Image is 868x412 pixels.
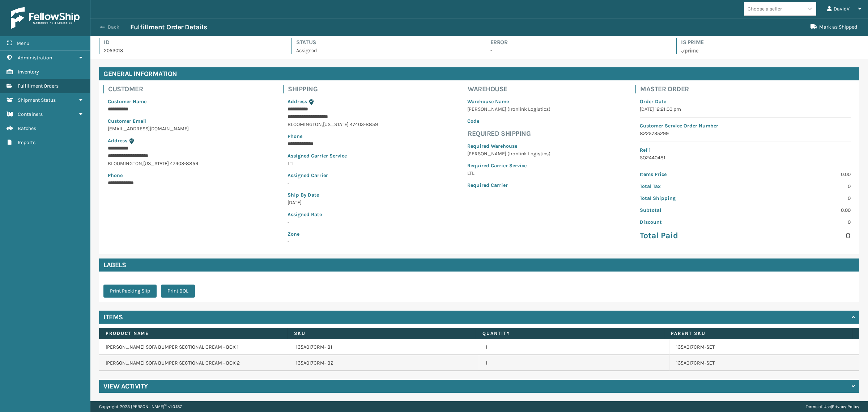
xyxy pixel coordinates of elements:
p: SO2440481 [640,154,851,161]
p: Phone [108,172,198,179]
span: BLOOMINGTON [108,160,142,167]
p: Ref 1 [640,146,851,154]
h4: Status [296,38,472,47]
h4: Warehouse [468,85,555,93]
p: - [288,179,378,187]
div: Choose a seller [748,5,782,13]
p: Total Tax [640,182,741,190]
td: 1 [479,339,669,355]
p: 0 [750,230,851,241]
p: Copyright 2023 [PERSON_NAME]™ v 1.0.187 [99,401,182,412]
td: [PERSON_NAME] SOFA BUMPER SECTIONAL CREAM - BOX 1 [99,339,289,355]
p: Code [467,117,550,125]
span: Inventory [18,69,39,75]
span: Address [288,98,307,105]
h4: Error [490,38,663,47]
span: 47403-8859 [170,160,198,167]
p: Assigned Carrier [288,172,378,179]
p: Zone [288,230,378,238]
h3: Fulfillment Order Details [130,23,207,31]
p: Warehouse Name [467,98,550,105]
td: 135A017CRM-SET [669,355,860,371]
p: Order Date [640,98,851,105]
p: [DATE] 12:21:00 pm [640,105,851,113]
p: 0 [750,182,851,190]
h4: Customer [108,85,203,93]
span: Fulfillment Orders [18,83,59,89]
div: | [806,401,859,412]
p: Subtotal [640,206,741,214]
p: Required Carrier Service [467,162,550,169]
button: Mark as Shipped [806,20,861,34]
p: Ship By Date [288,191,378,199]
span: Menu [17,40,29,46]
p: 0 [750,194,851,202]
h4: General Information [99,67,859,80]
p: Assigned Carrier Service [288,152,378,160]
span: , [322,121,323,127]
p: Required Carrier [467,181,550,189]
p: 0.00 [750,206,851,214]
span: Administration [18,55,52,61]
p: Assigned Rate [288,211,378,218]
p: 0 [750,218,851,226]
h4: Id [104,38,278,47]
button: Print BOL [161,285,195,298]
td: 1 [479,355,669,371]
a: 135A017CRM- B2 [296,360,333,367]
i: Mark as Shipped [810,24,817,29]
p: Customer Email [108,117,198,125]
span: [US_STATE] [143,160,169,167]
h4: Required Shipping [468,129,555,138]
span: - [288,230,378,245]
a: Privacy Policy [832,404,859,409]
p: 0.00 [750,171,851,178]
h4: Labels [99,258,859,272]
p: Total Shipping [640,194,741,202]
h4: View Activity [103,382,148,391]
p: 2053013 [104,47,278,54]
h4: Master Order [640,85,855,93]
span: Containers [18,111,43,117]
span: [US_STATE] [323,121,349,127]
p: [EMAIL_ADDRESS][DOMAIN_NAME] [108,125,198,133]
p: Required Warehouse [467,142,550,150]
p: [PERSON_NAME] (Ironlink Logistics) [467,105,550,113]
td: 135A017CRM-SET [669,339,860,355]
label: SKU [294,330,469,337]
p: LTL [288,160,378,167]
p: - [490,47,663,54]
span: , [142,160,143,167]
span: Shipment Status [18,97,56,103]
label: Product Name [106,330,281,337]
a: Terms of Use [806,404,831,409]
h4: Shipping [288,85,382,93]
p: Customer Service Order Number [640,122,851,130]
span: Batches [18,125,36,131]
p: [DATE] [288,199,378,206]
button: Print Packing Slip [103,285,157,298]
p: 8225735299 [640,130,851,137]
p: Customer Name [108,98,198,105]
button: Back [97,24,130,30]
a: 135A017CRM- B1 [296,344,332,351]
p: Total Paid [640,230,741,241]
p: Assigned [296,47,472,54]
span: Reports [18,139,35,146]
p: [PERSON_NAME] (Ironlink Logistics) [467,150,550,157]
p: Phone [288,133,378,140]
p: - [288,218,378,226]
label: Quantity [482,330,658,337]
h4: Is Prime [681,38,859,47]
p: Items Price [640,171,741,178]
h4: Items [103,313,123,321]
img: logo [11,7,80,29]
label: Parent SKU [671,330,846,337]
p: LTL [467,169,550,177]
span: Address [108,138,127,144]
p: Discount [640,218,741,226]
td: [PERSON_NAME] SOFA BUMPER SECTIONAL CREAM - BOX 2 [99,355,289,371]
span: BLOOMINGTON [288,121,322,127]
span: 47403-8859 [350,121,378,127]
